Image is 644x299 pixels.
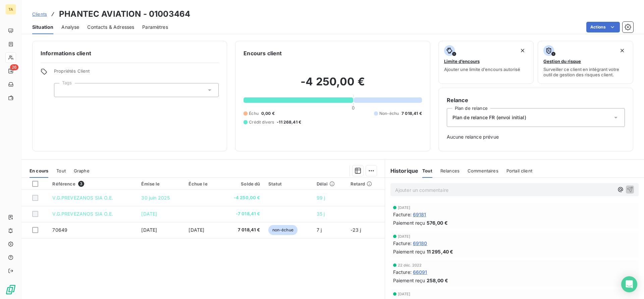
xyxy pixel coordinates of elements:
div: Retard [351,181,381,186]
span: Graphe [74,168,90,173]
span: 0 [352,105,355,110]
span: [DATE] [398,292,411,296]
span: Paiement reçu [393,248,425,255]
span: Facture : [393,211,412,218]
span: 70649 [52,227,67,233]
span: 11 295,40 € [427,248,453,255]
span: Plan de relance FR (envoi initial) [452,114,526,121]
span: Relances [440,168,460,173]
span: 3 [78,181,84,187]
span: -7 018,41 € [223,211,260,217]
div: Open Intercom Messenger [621,276,637,292]
a: Clients [32,11,47,17]
span: Non-échu [379,110,399,117]
div: TA [5,4,16,15]
div: Référence [52,181,133,187]
h6: Relance [447,96,625,104]
span: Paiement reçu [393,277,425,284]
span: Ajouter une limite d’encours autorisé [444,67,520,72]
span: 22 déc. 2022 [398,263,422,267]
span: -4 250,00 € [223,195,260,201]
span: 7 018,41 € [223,227,260,233]
span: non-échue [268,225,298,235]
span: 69181 [413,211,426,218]
button: Limite d’encoursAjouter une limite d’encours autorisé [438,41,534,84]
span: -11 268,41 € [277,119,301,125]
span: En cours [30,168,48,173]
span: Paramètres [142,24,168,30]
span: V.G.PREVEZANOS SIA O.E. [52,211,113,217]
span: 7 018,41 € [401,110,422,117]
span: 258,00 € [427,277,448,284]
span: Commentaires [468,168,498,173]
div: Statut [268,181,309,186]
span: Échu [249,110,259,117]
span: 35 j [317,211,325,217]
span: [DATE] [189,227,204,233]
span: V.G.PREVEZANOS SIA O.E. [52,195,113,201]
span: [DATE] [398,234,411,238]
span: 69180 [413,240,427,247]
span: 66091 [413,269,427,276]
span: Analyse [61,24,79,30]
span: Facture : [393,269,412,276]
span: Surveiller ce client en intégrant votre outil de gestion des risques client. [543,67,628,77]
div: Émise le [141,181,180,186]
span: Limite d’encours [444,59,480,64]
span: Gestion du risque [543,59,581,64]
span: 99 j [317,195,325,201]
span: 30 juin 2025 [141,195,170,201]
h6: Historique [385,167,419,175]
div: Délai [317,181,342,186]
span: [DATE] [141,227,157,233]
span: 576,00 € [427,219,448,226]
button: Actions [586,22,620,32]
span: Situation [32,24,53,30]
span: 7 j [317,227,322,233]
span: 0,00 € [261,110,275,117]
h3: PHANTEC AVIATION - 01003464 [59,8,190,20]
button: Gestion du risqueSurveiller ce client en intégrant votre outil de gestion des risques client. [538,41,633,84]
div: Solde dû [223,181,260,186]
span: Portail client [506,168,532,173]
span: Tout [422,168,432,173]
span: Tout [56,168,66,173]
span: -23 j [351,227,361,233]
span: Facture : [393,240,412,247]
span: [DATE] [398,206,411,210]
img: Logo LeanPay [5,284,16,295]
span: [DATE] [141,211,157,217]
span: Crédit divers [249,119,274,125]
h2: -4 250,00 € [244,75,422,95]
span: 26 [10,64,18,70]
div: Échue le [189,181,215,186]
span: Propriétés Client [54,68,219,78]
input: Ajouter une valeur [60,87,65,93]
span: Contacts & Adresses [87,24,134,30]
h6: Informations client [41,49,219,57]
h6: Encours client [244,49,282,57]
span: Aucune relance prévue [447,134,625,140]
span: Paiement reçu [393,219,425,226]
